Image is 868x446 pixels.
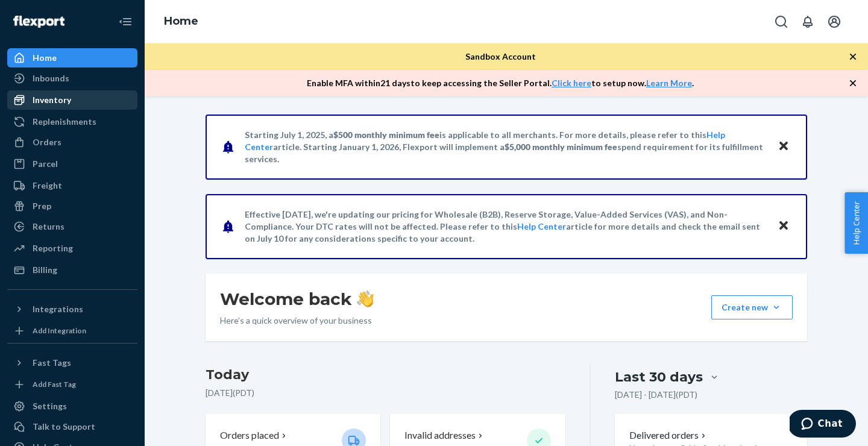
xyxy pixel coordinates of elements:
[333,130,439,140] span: $500 monthly minimum fee
[517,221,566,231] a: Help Center
[33,421,95,433] div: Talk to Support
[505,142,617,152] span: $5,000 monthly minimum fee
[7,324,137,338] a: Add Integration
[220,315,374,327] p: Here’s a quick overview of your business
[7,176,137,195] a: Freight
[552,78,591,88] a: Click here
[220,288,374,310] h1: Welcome back
[33,136,61,148] div: Orders
[245,209,766,245] p: Effective [DATE], we're updating our pricing for Wholesale (B2B), Reserve Storage, Value-Added Se...
[33,221,64,233] div: Returns
[7,377,137,392] a: Add Fast Tag
[7,300,137,319] button: Integrations
[7,112,137,131] a: Replenishments
[33,158,58,170] div: Parcel
[7,217,137,236] a: Returns
[776,138,791,155] button: Close
[33,379,76,389] div: Add Fast Tag
[33,94,71,106] div: Inventory
[206,365,565,385] h3: Today
[33,180,62,192] div: Freight
[164,14,198,28] a: Home
[404,429,476,442] p: Invalid addresses
[33,52,57,64] div: Home
[844,192,868,254] button: Help Center
[796,10,820,34] button: Open notifications
[33,116,96,128] div: Replenishments
[7,353,137,372] button: Fast Tags
[307,77,694,89] p: Enable MFA within 21 days to keep accessing the Seller Portal. to setup now. .
[711,295,793,319] button: Create new
[220,429,279,442] p: Orders placed
[13,16,64,28] img: Flexport logo
[615,368,703,386] div: Last 30 days
[7,154,137,174] a: Parcel
[357,291,374,307] img: hand-wave emoji
[7,196,137,216] a: Prep
[154,4,208,39] ol: breadcrumbs
[33,357,71,369] div: Fast Tags
[33,242,73,254] div: Reporting
[646,78,692,88] a: Learn More
[776,218,791,235] button: Close
[629,429,708,442] button: Delivered orders
[615,389,697,401] p: [DATE] - [DATE] ( PDT )
[33,72,69,84] div: Inbounds
[206,387,565,399] p: [DATE] ( PDT )
[33,200,51,212] div: Prep
[7,260,137,280] a: Billing
[33,400,67,412] div: Settings
[465,51,536,61] span: Sandbox Account
[33,264,57,276] div: Billing
[7,417,137,436] button: Talk to Support
[7,397,137,416] a: Settings
[7,90,137,110] a: Inventory
[7,133,137,152] a: Orders
[769,10,793,34] button: Open Search Box
[113,10,137,34] button: Close Navigation
[7,239,137,258] a: Reporting
[7,48,137,68] a: Home
[822,10,846,34] button: Open account menu
[33,303,83,315] div: Integrations
[245,129,766,165] p: Starting July 1, 2025, a is applicable to all merchants. For more details, please refer to this a...
[7,69,137,88] a: Inbounds
[790,410,856,440] iframe: Opens a widget where you can chat to one of our agents
[33,325,86,336] div: Add Integration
